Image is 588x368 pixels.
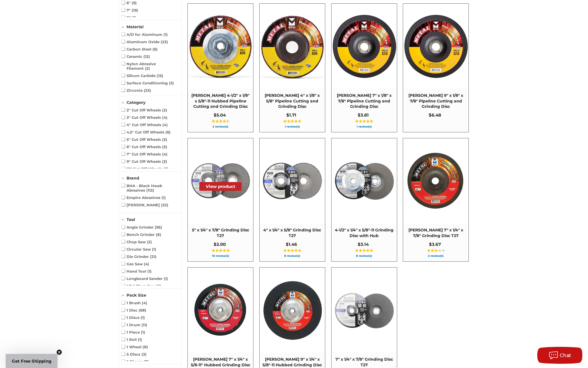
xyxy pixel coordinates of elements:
span: [PERSON_NAME] 7" x 1/4" x 7/8" Grinding Disc T27 [406,227,466,238]
span: Ceramic [121,54,150,59]
span: $3.14 [358,242,369,247]
span: 3 [169,81,174,85]
span: 12" Cut Off Wheels [121,167,169,171]
span: Hand Tool [121,269,152,273]
span: [PERSON_NAME] 4-1/2" x 1/8" x 5/8"-11 Hubbed Pipeline Cutting and Grinding Disc [191,93,250,109]
span: $1.46 [286,242,297,247]
span: Nylon Abrasive Filament [121,62,179,71]
span: 4 [162,122,168,127]
span: Get Free Shipping [12,358,52,364]
button: View product [199,182,242,191]
span: 1 [138,337,142,342]
span: 4-1/2" x 1/4" x 5/8"-11 Grinding Disc with Hub [334,227,394,238]
span: $6.48 [429,112,441,118]
a: Mercer 7" x 1/8" x 7/8" Pipeline Cutting and Grinding Disc [331,4,397,132]
span: 8 review(s) [262,255,322,257]
span: ★★★★★ [283,119,301,124]
span: 5 Discs [121,352,147,356]
span: 1 [152,247,156,251]
span: 1 [141,330,145,334]
span: Silicon Carbide [121,73,163,78]
span: 12 [143,54,150,59]
span: 4.5" Cut Off Wheels [121,130,171,134]
span: ★★★★★ [355,119,373,124]
span: 4" x 1/4" x 5/8" Grinding Disc T27 [262,227,322,238]
span: 3 [162,144,167,149]
span: 1 Wheel [121,345,148,349]
span: 4" Cut Off Wheels [121,122,168,127]
a: 5" x 1/4" x 7/8" Grinding Disc T27 [188,138,253,261]
span: Aluminum Oxide [121,40,168,44]
img: Mercer 4" x 1/8" x 5/8 Cutting and Light Grinding Wheel [260,14,325,79]
span: 68 [139,308,146,312]
span: 1 [162,195,166,200]
span: Chop Saw [121,240,152,244]
span: 2 [145,66,150,71]
a: Mercer 9" x 1/8" x 7/8" Pipeline Cutting and Grinding Disc [403,4,468,132]
span: $2.00 [214,242,226,247]
span: 3 [162,159,167,164]
span: 1 [164,276,168,281]
span: 5" Cut Off Wheels [121,137,167,142]
span: 4 [162,152,167,156]
span: [PERSON_NAME] [121,203,168,207]
span: 6" [121,1,137,5]
span: $3.67 [429,242,441,247]
img: 7" x 1/4" x 5/8"-11 Grinding Disc with Hub [188,278,253,343]
span: 4 [142,301,147,305]
span: Circular Saw [121,247,156,251]
a: 4-1/2" x 1/4" x 5/8"-11 Grinding Disc with Hub [331,138,397,261]
span: A/O for Aluminum [121,32,168,37]
img: Mercer 7" x 1/8" x 7/8 Cutting and Light Grinding Wheel [332,14,397,79]
span: Brand [127,176,139,181]
span: Chat [560,353,571,358]
img: 7" x 1/4" x 7/8" Mercer Grinding Wheel [403,150,468,212]
span: 4 [144,262,149,266]
span: 8" [121,15,136,20]
div: Get Free ShippingClose teaser [6,354,58,368]
span: $5.04 [214,112,226,118]
span: 1 Piece [121,330,145,334]
span: 2 [147,240,152,244]
span: 19 [132,8,138,12]
img: Mercer 9" x 1/8" x 7/8 Cutting and Light Grinding Wheel [403,14,468,79]
span: [PERSON_NAME] 4" x 1/8" x 5/8" Pipeline Cutting and Grinding Disc [262,93,322,109]
span: 32 [161,203,168,207]
span: 1 Drum [121,323,147,327]
span: [PERSON_NAME] 7" x 1/8" x 7/8" Pipeline Cutting and Grinding Disc [334,93,394,109]
span: 23 [144,88,151,93]
span: Longboard Sander [121,276,168,281]
span: [PERSON_NAME] 9" x 1/8" x 7/8" Pipeline Cutting and Grinding Disc [406,93,466,109]
span: 7 [144,359,149,364]
span: Die Grinder [121,254,156,259]
img: Mercer 4-1/2" x 1/8" x 5/8"-11 Hubbed Cutting and Light Grinding Wheel [188,14,253,79]
span: 7" x 1/4" x 7/8" Grinding Disc T27 [334,357,394,368]
span: BHA - Black Hawk Abrasives [121,183,179,192]
img: BHA 7 in grinding disc [332,278,397,343]
span: 3" Cut Off Wheels [121,115,167,120]
span: 6 [165,130,171,134]
span: ★★★★★ [427,248,445,253]
span: 23 [161,40,168,44]
span: 1 [141,315,145,320]
span: ★★★★★ [211,119,230,124]
span: 1 review(s) [334,125,394,128]
span: 10 review(s) [191,255,250,257]
span: 95 [155,225,162,229]
span: 6 [152,47,158,51]
span: 2 review(s) [191,125,250,128]
img: 4" x 1/4" x 5/8" Grinding Disc [260,148,325,213]
span: Angle Grinder [121,225,162,229]
span: 2" Cut Off Wheels [121,108,167,112]
span: 1 Roll [121,337,142,342]
span: 1 [163,32,168,37]
span: Gas Saw [121,262,149,266]
span: ★★★★★ [283,248,301,253]
span: 8 review(s) [334,255,394,257]
span: 8 [143,345,148,349]
img: BHA 4.5 Inch Grinding Wheel with 5/8 inch hub [332,148,397,213]
a: 4" x 1/4" x 5/8" Grinding Disc T27 [260,138,325,261]
span: 11 [142,323,147,327]
span: 5 Pieces [121,359,149,364]
a: Mercer 7" x 1/4" x 7/8" Grinding Disc T27 [403,138,468,261]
